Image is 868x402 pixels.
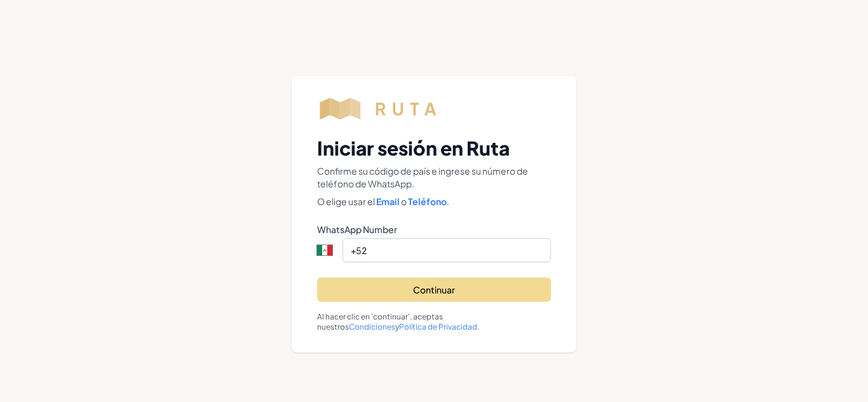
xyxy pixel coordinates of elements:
[342,238,551,262] input: Enter phone number
[317,195,551,208] p: O elige usar el o .
[317,164,551,190] p: Confirme su código de país e ingrese su número de teléfono de WhatsApp.
[317,278,551,302] button: Continuar
[375,196,401,207] a: Email
[317,223,551,236] label: WhatsApp Number
[349,322,395,332] a: Condiciones
[407,196,447,207] a: Teléfono
[317,96,452,121] img: Workflow
[317,312,551,332] p: Al hacer clic en 'continuar', aceptas nuestros y
[399,322,479,332] a: Política de Privacidad.
[317,137,551,159] h2: Iniciar sesión en Ruta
